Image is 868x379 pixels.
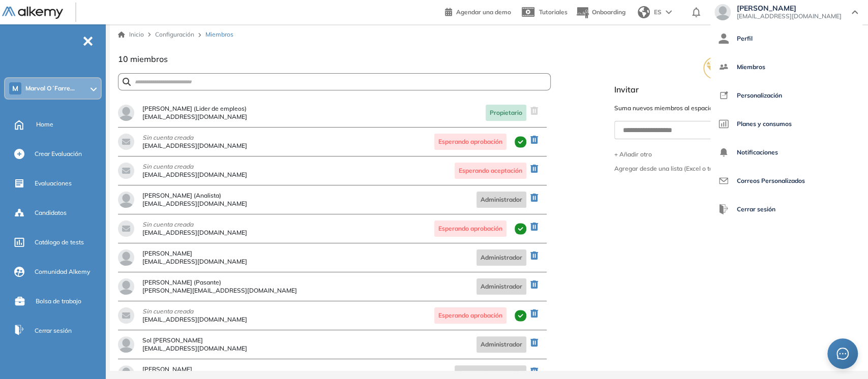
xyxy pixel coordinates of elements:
[719,90,729,101] img: icon
[476,249,526,266] span: Administrador
[205,30,233,39] span: Miembros
[142,279,297,286] span: [PERSON_NAME] (Pasante)
[737,140,778,165] span: Notificaciones
[719,62,729,72] img: icon
[12,84,18,92] span: M
[118,30,144,39] a: Inicio
[142,164,247,170] span: Sin cuenta creada
[836,347,849,360] span: message
[737,83,782,108] span: Personalización
[654,8,662,17] span: ES
[142,222,247,228] span: Sin cuenta creada
[142,230,247,236] span: [EMAIL_ADDRESS][DOMAIN_NAME]
[719,197,775,222] button: Cerrar sesión
[476,336,526,353] span: Administrador
[142,135,247,141] span: Sin cuenta creada
[142,345,247,352] span: [EMAIL_ADDRESS][DOMAIN_NAME]
[35,238,84,247] span: Catálogo de tests
[737,26,753,51] span: Perfil
[142,366,247,372] span: [PERSON_NAME]
[455,163,526,179] span: Esperando aceptación
[142,250,247,257] span: [PERSON_NAME]
[539,8,567,16] span: Tutoriales
[434,134,506,150] span: Esperando aprobación
[719,112,854,136] a: Planes y consumos
[719,119,729,129] img: icon
[737,112,792,136] span: Planes y consumos
[719,26,854,51] a: Perfil
[592,8,625,16] span: Onboarding
[719,55,854,79] a: Miembros
[737,169,805,193] span: Correos Personalizados
[155,30,194,38] span: Configuración
[142,114,247,120] span: [EMAIL_ADDRESS][DOMAIN_NAME]
[118,54,128,64] span: 10
[142,201,247,207] span: [EMAIL_ADDRESS][DOMAIN_NAME]
[719,83,854,108] a: Personalización
[576,2,625,23] button: Onboarding
[35,208,67,217] span: Candidatos
[737,12,842,20] span: [EMAIL_ADDRESS][DOMAIN_NAME]
[719,34,729,44] img: icon
[35,267,90,276] span: Comunidad Alkemy
[638,6,650,18] img: world
[476,278,526,295] span: Administrador
[737,197,775,222] span: Cerrar sesión
[737,55,765,79] span: Miembros
[25,84,75,92] span: Marval O´Farre...
[142,106,247,112] span: [PERSON_NAME] (Lider de empleos)
[142,143,247,149] span: [EMAIL_ADDRESS][DOMAIN_NAME]
[486,105,526,121] span: Propietario
[666,10,672,14] img: arrow
[142,259,247,265] span: [EMAIL_ADDRESS][DOMAIN_NAME]
[737,4,842,12] span: [PERSON_NAME]
[719,140,854,165] a: Notificaciones
[719,147,729,157] img: icon
[142,317,247,323] span: [EMAIL_ADDRESS][DOMAIN_NAME]
[456,8,511,16] span: Agendar una demo
[434,307,506,324] span: Esperando aprobación
[719,169,854,193] a: Correos Personalizados
[445,5,511,17] a: Agendar una demo
[35,179,72,188] span: Evaluaciones
[434,220,506,237] span: Esperando aprobación
[36,297,81,306] span: Bolsa de trabajo
[35,326,72,335] span: Cerrar sesión
[142,288,297,294] span: [PERSON_NAME][EMAIL_ADDRESS][DOMAIN_NAME]
[35,149,82,159] span: Crear Evaluación
[476,192,526,208] span: Administrador
[142,193,247,199] span: [PERSON_NAME] (Analista)
[142,172,247,178] span: [EMAIL_ADDRESS][DOMAIN_NAME]
[719,176,729,186] img: icon
[142,308,247,314] span: Sin cuenta creada
[36,120,53,129] span: Home
[130,54,168,64] span: miembros
[719,204,729,214] img: icon
[2,7,63,19] img: Logo
[142,337,247,343] span: Sol [PERSON_NAME]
